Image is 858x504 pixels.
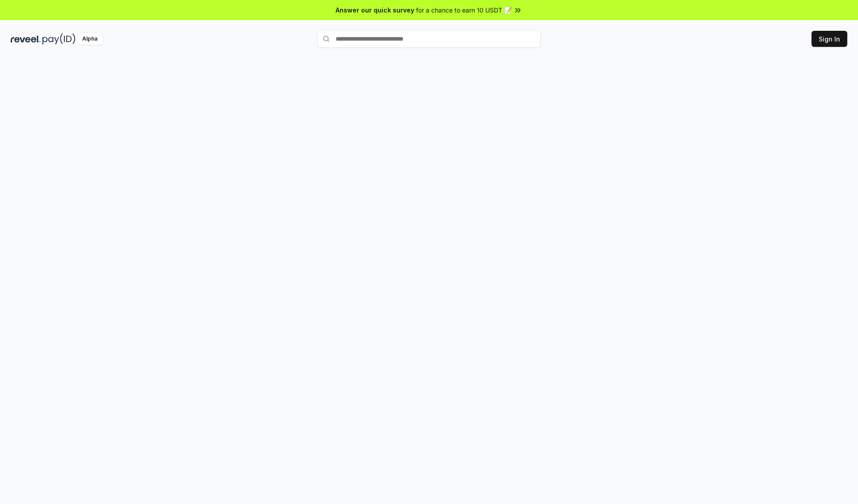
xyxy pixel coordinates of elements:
img: reveel_dark [11,33,41,45]
button: Sign In [812,31,847,47]
div: Alpha [77,33,102,45]
img: pay_id [42,33,76,45]
span: Answer our quick survey [336,5,414,15]
span: for a chance to earn 10 USDT 📝 [416,5,512,15]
